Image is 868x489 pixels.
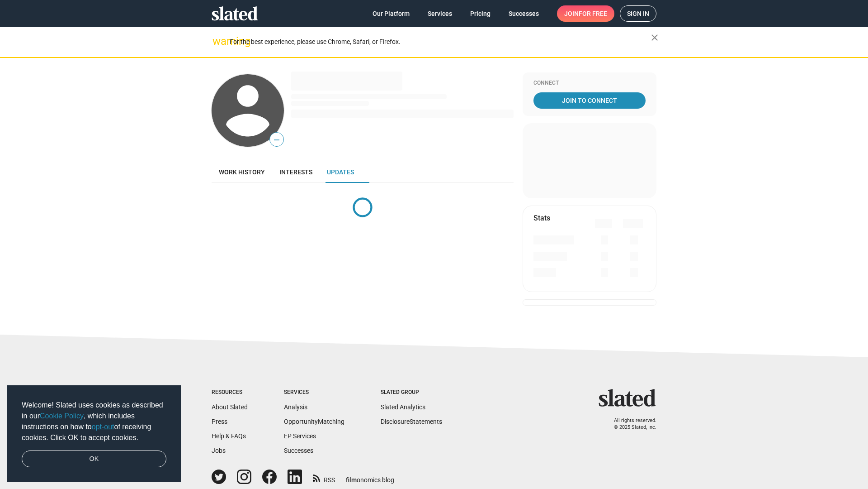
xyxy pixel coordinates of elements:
a: Slated Analytics [381,403,425,411]
span: Interests [279,168,312,176]
a: Help & FAQs [212,432,246,440]
span: Successes [509,5,539,22]
a: filmonomics blog [346,469,394,484]
a: EP Services [284,432,316,440]
mat-icon: close [649,32,660,43]
a: Jobs [212,447,226,454]
a: Successes [501,5,546,22]
a: Updates [320,161,361,183]
a: Joinfor free [557,5,614,22]
span: Welcome! Slated uses cookies as described in our , which includes instructions on how to of recei... [22,400,166,443]
a: DisclosureStatements [381,418,442,425]
a: dismiss cookie message [22,451,166,468]
a: OpportunityMatching [284,418,344,425]
a: Services [420,5,459,22]
span: Updates [327,168,354,176]
div: Resources [212,389,248,396]
a: Join To Connect [533,92,646,109]
span: Our Platform [373,5,410,22]
div: Services [284,389,344,396]
a: Press [212,418,227,425]
a: Our Platform [365,5,417,22]
mat-card-title: Stats [533,213,550,223]
div: For the best experience, please use Chrome, Safari, or Firefox. [230,36,651,48]
a: Cookie Policy [40,412,84,420]
mat-icon: warning [212,36,223,47]
div: Slated Group [381,389,442,396]
a: Work history [212,161,272,183]
span: film [346,476,357,484]
a: About Slated [212,403,248,411]
span: Join [564,5,607,22]
div: Connect [533,80,646,87]
span: for free [579,5,607,22]
a: Analysis [284,403,307,411]
a: Pricing [463,5,498,22]
span: — [270,134,283,146]
span: Sign in [627,6,649,21]
span: Pricing [470,5,491,22]
span: Services [428,5,452,22]
a: Successes [284,447,313,454]
a: Interests [272,161,320,183]
span: Work history [219,168,265,176]
span: Join To Connect [535,92,644,109]
a: opt-out [92,423,114,431]
p: All rights reserved. © 2025 Slated, Inc. [604,417,656,431]
a: Sign in [620,5,656,22]
div: cookieconsent [7,385,181,482]
a: RSS [313,470,335,484]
